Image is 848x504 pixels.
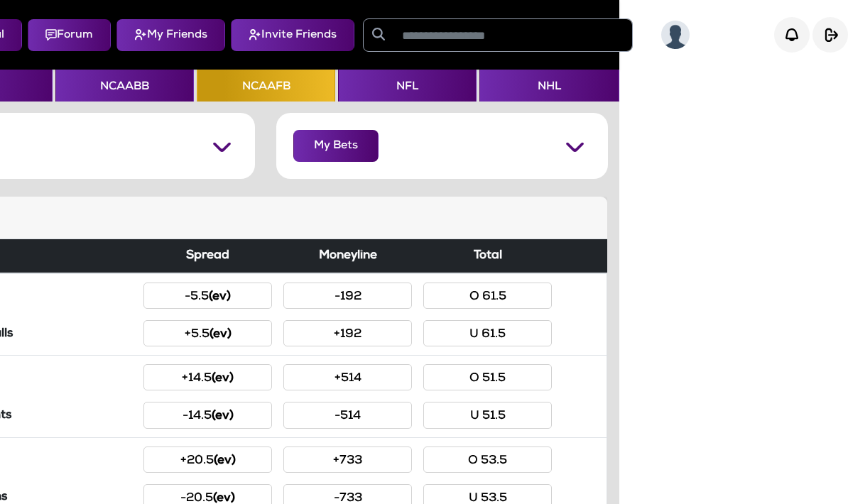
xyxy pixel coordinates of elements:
[418,239,558,274] th: Total
[283,402,412,428] button: -514
[28,19,111,51] button: Forum
[701,31,763,43] h5: AdminSean
[423,283,552,309] button: O 61.5
[197,70,335,102] button: NCAAFB
[479,70,619,102] button: NHL
[231,19,354,51] button: Invite Friends
[55,70,194,102] button: NCAABB
[283,320,412,346] button: +192
[338,70,477,102] button: NFL
[143,447,272,473] button: +20.5(ev)
[293,130,379,162] button: My Bets
[138,239,278,274] th: Spread
[283,364,412,390] button: +514
[209,291,231,303] small: (ev)
[423,364,552,390] button: O 51.5
[143,283,272,309] button: -5.5(ev)
[212,410,234,422] small: (ev)
[143,402,272,428] button: -14.5(ev)
[278,239,418,274] th: Moneyline
[214,455,236,467] small: (ev)
[143,320,272,346] button: +5.5(ev)
[212,373,234,385] small: (ev)
[210,329,232,341] small: (ev)
[423,447,552,473] button: O 53.5
[283,447,412,473] button: +733
[423,402,552,428] button: U 51.5
[661,21,690,49] img: User
[143,364,272,390] button: +14.5(ev)
[423,320,552,346] button: U 61.5
[283,283,412,309] button: -192
[116,19,225,51] button: My Friends
[774,17,810,53] img: Notification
